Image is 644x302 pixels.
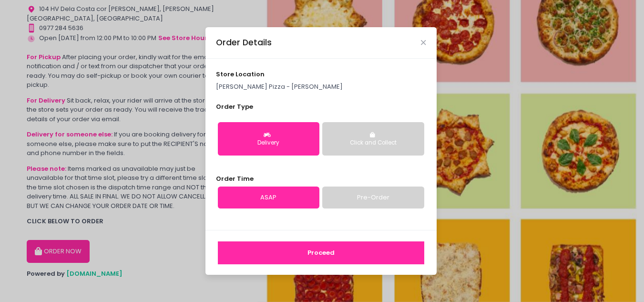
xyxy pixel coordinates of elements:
[322,187,424,208] a: Pre-Order
[225,139,313,147] div: Delivery
[322,122,424,156] button: Click and Collect
[329,139,417,147] div: Click and Collect
[216,102,253,111] span: Order Type
[216,36,272,49] div: Order Details
[421,40,426,45] button: Close
[218,122,319,156] button: Delivery
[218,241,424,264] button: Proceed
[216,174,254,183] span: Order Time
[216,70,265,79] span: store location
[218,187,319,208] a: ASAP
[216,82,426,92] p: [PERSON_NAME] Pizza - [PERSON_NAME]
